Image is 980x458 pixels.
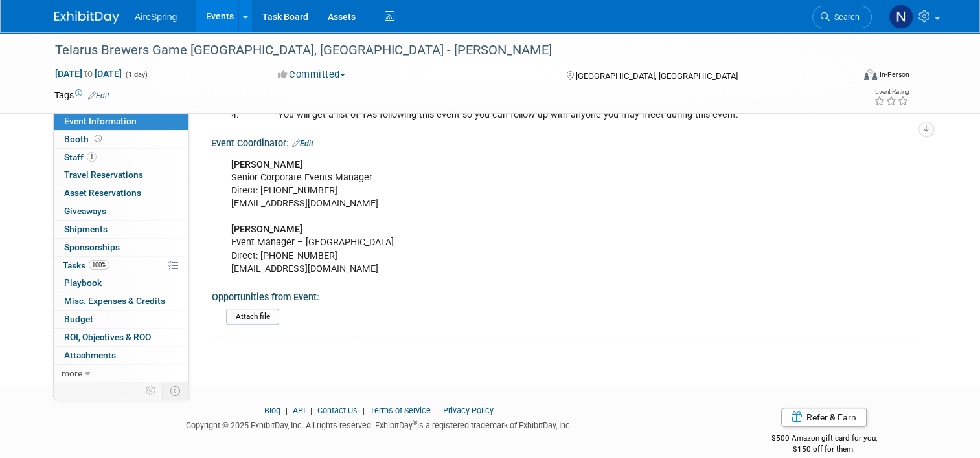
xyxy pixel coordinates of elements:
b: [PERSON_NAME] [231,224,302,235]
a: Contact Us [317,406,358,415]
td: Toggle Event Tabs [163,382,189,399]
span: Playbook [64,278,102,288]
a: Giveaways [54,202,188,220]
span: Budget [64,314,93,324]
a: more [54,365,188,382]
a: Edit [88,91,109,100]
span: | [359,406,368,415]
span: | [307,406,315,415]
div: $150 off for them. [722,444,926,455]
span: ROI, Objectives & ROO [64,332,151,342]
button: Committed [273,68,350,82]
span: Attachments [64,350,116,360]
span: to [82,69,95,79]
a: Terms of Service [370,406,431,415]
a: Asset Reservations [54,184,188,202]
a: Privacy Policy [443,406,494,415]
a: API [293,406,305,415]
span: Staff [64,152,97,162]
td: Tags [54,89,109,102]
span: Search [830,12,860,22]
div: In-Person [879,70,909,80]
a: Sponsorships [54,239,188,256]
a: Staff1 [54,149,188,166]
div: Copyright © 2025 ExhibitDay, Inc. All rights reserved. ExhibitDay is a registered trademark of Ex... [54,417,703,431]
span: Travel Reservations [64,169,143,180]
span: | [433,406,441,415]
span: Booth [64,134,104,144]
div: Event Rating [874,89,909,95]
span: [DATE] [DATE] [54,68,122,80]
a: Travel Reservations [54,166,188,184]
div: Event Format [783,67,909,87]
span: more [62,368,82,378]
span: Asset Reservations [64,188,141,198]
span: [GEOGRAPHIC_DATA], [GEOGRAPHIC_DATA] [576,71,738,81]
div: Telarus Brewers Game [GEOGRAPHIC_DATA], [GEOGRAPHIC_DATA] - [PERSON_NAME] [51,39,837,62]
span: Booth not reserved yet [92,134,104,144]
span: 100% [89,260,109,270]
a: Booth [54,131,188,148]
span: AireSpring [135,12,177,22]
a: Attachments [54,347,188,364]
span: Shipments [64,224,108,234]
a: Blog [264,406,280,415]
img: Natalie Pyron [889,5,913,29]
span: Event Information [64,116,137,126]
sup: ® [413,419,417,426]
span: 1 [87,152,97,162]
a: Event Information [54,113,188,130]
a: Edit [292,139,313,148]
span: Tasks [63,260,109,270]
a: Misc. Expenses & Credits [54,292,188,310]
span: | [282,406,291,415]
b: [PERSON_NAME] [231,159,302,170]
span: Giveaways [64,206,106,216]
a: Refer & Earn [781,408,867,427]
div: Event Coordinator: [211,133,926,150]
a: Budget [54,311,188,328]
div: Opportunities from Event: [212,287,920,303]
a: Playbook [54,274,188,292]
div: $500 Amazon gift card for you, [722,424,926,454]
td: Personalize Event Tab Strip [140,382,163,399]
a: ROI, Objectives & ROO [54,329,188,346]
img: ExhibitDay [54,11,119,24]
span: Misc. Expenses & Credits [64,296,165,306]
a: Shipments [54,221,188,238]
a: Tasks100% [54,257,188,274]
span: (1 day) [124,71,148,79]
span: Sponsorships [64,242,120,252]
img: Format-Inperson.png [864,69,877,80]
div: Senior Corporate Events Manager Direct: [PHONE_NUMBER] [EMAIL_ADDRESS][DOMAIN_NAME] Event Manager... [222,152,787,282]
a: Search [812,6,872,28]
